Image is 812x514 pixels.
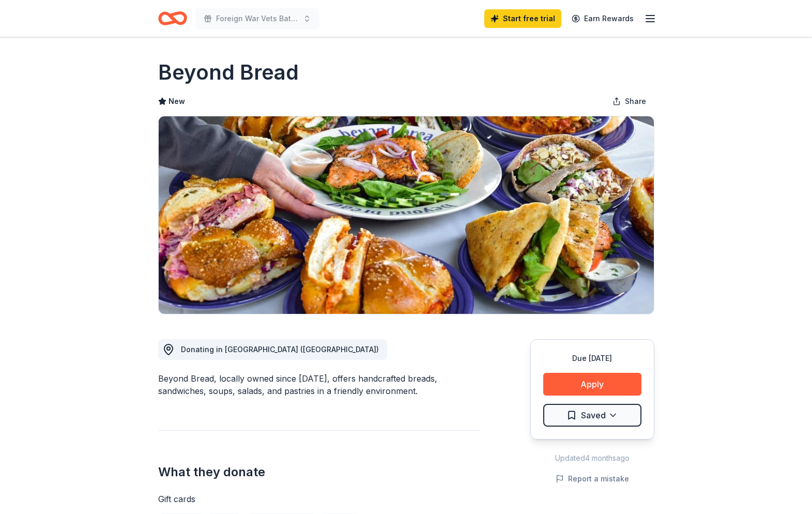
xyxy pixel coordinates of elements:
a: Earn Rewards [565,9,640,28]
span: Share [625,95,646,108]
button: Apply [543,373,641,396]
div: Due [DATE] [543,352,641,365]
h2: What they donate [158,464,481,480]
span: Foreign War Vets Battleship Poker Run Fundraiser [216,12,299,25]
div: Gift cards [158,493,481,505]
a: Home [158,6,187,31]
div: Updated 4 months ago [530,452,654,464]
div: Beyond Bread, locally owned since [DATE], offers handcrafted breads, sandwiches, soups, salads, a... [158,372,481,397]
h1: Beyond Bread [158,58,299,87]
button: Report a mistake [556,473,629,485]
img: Image for Beyond Bread [159,116,654,314]
span: New [168,95,185,108]
button: Foreign War Vets Battleship Poker Run Fundraiser [195,8,319,29]
button: Saved [543,404,641,427]
button: Share [604,91,654,112]
span: Saved [581,409,606,422]
a: Start free trial [484,9,561,28]
span: Donating in [GEOGRAPHIC_DATA] ([GEOGRAPHIC_DATA]) [181,345,379,354]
